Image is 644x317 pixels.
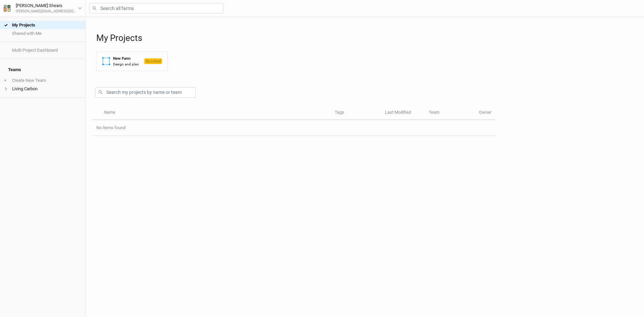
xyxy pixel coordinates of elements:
button: New FarmDesign and planLocked [96,51,168,71]
div: New Farm [113,56,139,61]
td: No items found [93,120,495,136]
div: [PERSON_NAME][EMAIL_ADDRESS][DOMAIN_NAME] [16,9,78,14]
th: Tags [331,106,381,120]
th: Name [100,106,331,120]
input: Search all farms [89,3,223,13]
div: Design and plan [113,62,139,67]
th: Team [425,106,475,120]
div: [PERSON_NAME] Shears [16,2,78,9]
input: Search my projects by name or team [95,87,196,98]
th: Last Modified [381,106,425,120]
h4: Teams [4,63,82,76]
span: Locked [144,58,162,64]
button: [PERSON_NAME] Shears[PERSON_NAME][EMAIL_ADDRESS][DOMAIN_NAME] [3,2,82,14]
th: Owner [475,106,495,120]
h1: My Projects [96,33,637,43]
span: + [4,78,6,83]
